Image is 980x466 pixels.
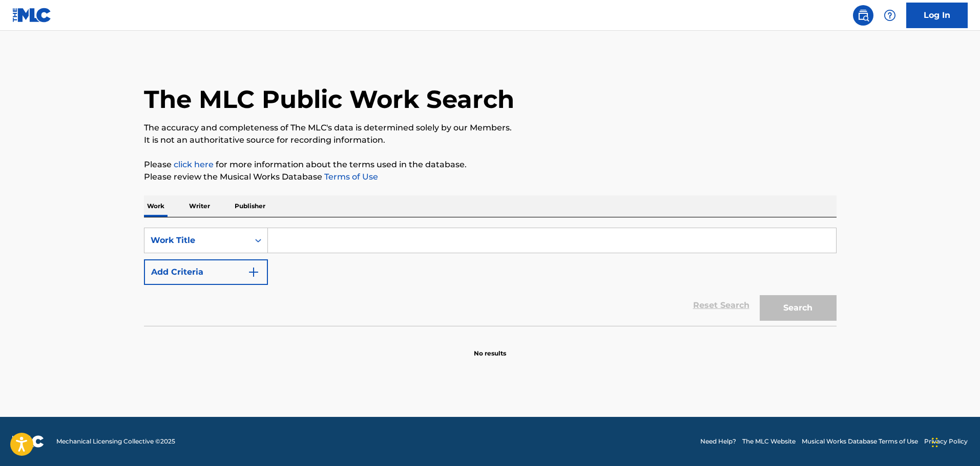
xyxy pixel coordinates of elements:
[144,171,837,183] p: Please review the Musical Works Database
[151,234,243,247] div: Work Title
[144,159,837,171] p: Please for more information about the terms used in the database.
[880,5,900,26] div: Help
[884,9,896,21] img: help
[12,8,52,23] img: MLC Logo
[186,195,213,217] p: Writer
[322,172,378,182] a: Terms of Use
[700,437,736,446] a: Need Help?
[474,337,506,358] p: No results
[12,435,44,448] img: logo
[144,195,168,217] p: Work
[144,228,837,326] form: Search Form
[929,417,980,466] iframe: Chat Widget
[857,9,869,21] img: search
[924,437,968,446] a: Privacy Policy
[144,134,837,146] p: It is not an authoritative source for recording information.
[232,195,268,217] p: Publisher
[247,266,260,278] img: 9d2ae6d4665cec9f34b9.svg
[853,5,873,26] a: Public Search
[144,84,514,115] h1: The MLC Public Work Search
[802,437,918,446] a: Musical Works Database Terms of Use
[932,427,938,458] div: Drag
[56,437,175,446] span: Mechanical Licensing Collective © 2025
[742,437,796,446] a: The MLC Website
[174,160,214,169] a: click here
[144,259,268,285] button: Add Criteria
[144,122,837,134] p: The accuracy and completeness of The MLC's data is determined solely by our Members.
[906,3,968,28] a: Log In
